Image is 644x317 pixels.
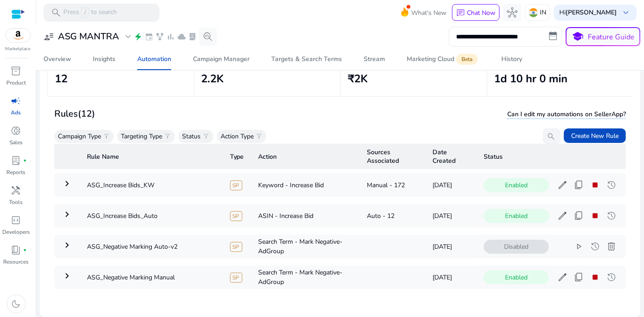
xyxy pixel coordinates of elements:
[11,125,22,136] span: donut_small
[230,242,242,252] span: SP
[58,31,119,42] h3: ASG MANTRA
[62,240,72,251] mat-icon: keyboard_arrow_right
[467,9,495,17] p: Chat Now
[484,209,549,223] span: Enabled
[588,178,602,192] button: stop
[5,46,31,52] p: Marketplace
[11,215,22,226] span: code_blocks
[58,132,101,141] p: Campaign Type
[507,7,518,18] span: hub
[223,144,251,169] th: Type
[620,7,631,18] span: keyboard_arrow_down
[134,32,143,41] span: electric_bolt
[367,211,418,221] div: Auto - 12
[573,272,584,283] span: content_copy
[529,8,538,17] img: in.svg
[571,131,619,141] span: Create New Rule
[43,31,54,42] span: user_attributes
[199,28,217,46] button: search_insights
[193,56,250,62] div: Campaign Manager
[62,209,72,220] mat-icon: keyboard_arrow_right
[166,32,175,41] span: bar_chart
[230,211,242,221] span: SP
[7,168,26,176] p: Reports
[606,272,617,283] span: history
[6,79,26,87] p: Product
[456,54,478,65] span: Beta
[572,208,586,223] button: content_copy
[202,132,210,140] span: filter_alt
[230,180,242,190] span: SP
[103,132,110,140] span: filter_alt
[81,8,89,18] span: /
[251,265,360,289] td: Search Term - Mark Negative-AdGroup
[503,4,521,22] button: hub
[4,258,29,266] p: Resources
[501,56,522,62] div: History
[540,5,546,20] p: IN
[426,235,476,258] td: [DATE]
[547,132,556,141] span: search
[188,32,197,41] span: lab_profile
[572,270,586,284] button: content_copy
[604,270,619,284] button: history
[55,72,187,85] h2: 12
[484,178,549,192] span: Enabled
[557,272,568,283] span: edit
[255,132,263,140] span: filter_alt
[348,72,480,85] h2: ₹2K
[566,8,617,17] b: [PERSON_NAME]
[407,56,480,63] div: Marketing Cloud
[155,32,164,41] span: family_history
[604,178,619,192] button: history
[62,270,72,281] mat-icon: keyboard_arrow_right
[572,178,586,192] button: content_copy
[590,180,601,190] span: stop
[164,132,171,140] span: filter_alt
[11,155,22,166] span: lab_profile
[62,178,72,189] mat-icon: keyboard_arrow_right
[144,32,154,41] span: event
[426,144,476,169] th: Date Created
[202,72,333,85] h2: 2.2K
[606,210,617,221] span: history
[557,210,568,221] span: edit
[11,298,22,309] span: dark_mode
[63,8,117,18] p: Press to search
[271,56,342,62] div: Targets & Search Terms
[360,144,426,169] th: Sources Associated
[54,109,95,119] h3: Rules (12)
[43,56,71,62] div: Overview
[426,173,476,197] td: [DATE]
[24,159,27,162] span: fiber_manual_record
[573,180,584,190] span: content_copy
[230,273,242,283] span: SP
[80,173,223,197] td: ASG_Increase Bids_KW
[367,180,418,190] div: Manual - 172
[559,9,617,16] p: Hi
[606,241,617,252] span: delete
[555,208,570,223] button: edit
[80,235,223,258] td: ASG_Negative Marking Auto-v2
[573,210,584,221] span: content_copy
[251,144,360,169] th: Action
[557,180,568,190] span: edit
[426,204,476,227] td: [DATE]
[604,208,619,223] button: history
[11,95,22,106] span: campaign
[606,180,617,190] span: history
[202,31,213,42] span: search_insights
[182,132,201,141] p: Status
[11,185,22,196] span: handyman
[11,109,21,117] p: Ads
[11,245,22,255] span: book_4
[456,9,465,18] span: chat
[80,265,223,289] td: ASG_Negative Marking Manual
[221,132,254,141] p: Action Type
[80,144,223,169] th: Rule Name
[484,240,549,254] span: Disabled
[590,272,601,283] span: stop
[137,56,171,62] div: Automation
[588,239,602,254] button: history
[251,204,360,227] td: ASIN - Increase Bid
